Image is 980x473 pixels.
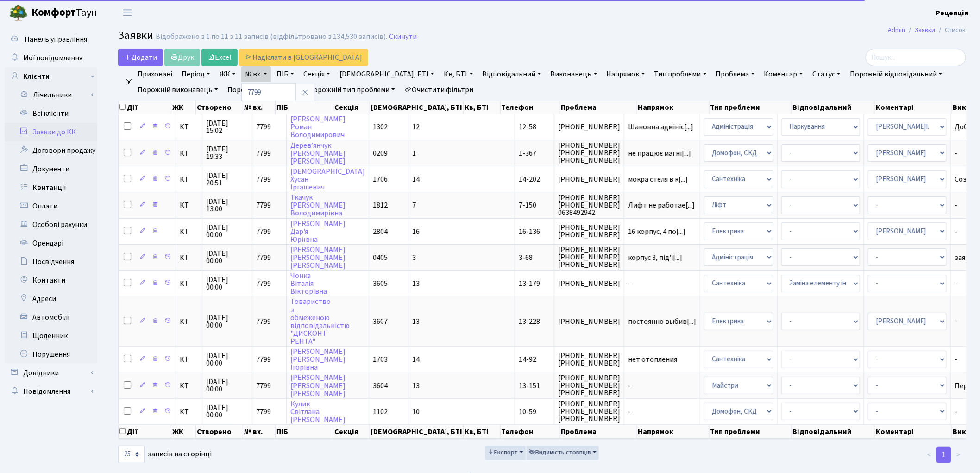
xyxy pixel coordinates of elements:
[373,122,388,132] span: 1302
[25,34,87,44] span: Панель управління
[628,252,682,263] span: корпус 3, під'ї[...]
[558,400,620,423] span: [PHONE_NUMBER] [PHONE_NUMBER] [PHONE_NUMBER]
[792,101,875,114] th: Відповідальний
[206,250,248,265] span: [DATE] 00:00
[201,49,238,66] a: Excel
[412,278,420,289] span: 13
[628,280,696,287] span: -
[628,174,688,184] span: мокра стеля в к[...]
[305,82,399,98] a: Порожній тип проблеми
[180,356,198,363] span: КТ
[216,66,239,82] a: ЖК
[389,32,417,41] a: Скинути
[519,227,540,237] span: 16-136
[519,407,536,417] span: 10-59
[171,101,196,114] th: ЖК
[134,66,176,82] a: Приховані
[290,271,327,296] a: ЧонкаВіталіяВікторівна
[936,7,969,19] a: Рецепція
[527,446,599,460] button: Видимість стовпців
[936,447,951,463] a: 1
[373,174,388,184] span: 1706
[5,141,97,160] a: Договори продажу
[373,252,388,263] span: 0405
[290,192,346,218] a: Ткачук[PERSON_NAME]Володимирівна
[412,148,416,158] span: 1
[547,66,601,82] a: Виконавець
[206,224,248,239] span: [DATE] 00:00
[5,290,97,308] a: Адреси
[936,8,969,18] b: Рецепція
[180,254,198,261] span: КТ
[196,425,243,439] th: Створено
[206,404,248,419] span: [DATE] 00:00
[5,67,97,86] a: Клієнти
[809,66,844,82] a: Статус
[5,49,97,67] a: Мої повідомлення
[501,101,560,114] th: Телефон
[603,66,649,82] a: Напрямок
[5,104,97,123] a: Всі клієнти
[637,425,710,439] th: Напрямок
[464,101,500,114] th: Кв, БТІ
[180,280,198,287] span: КТ
[628,356,696,363] span: нет отопления
[290,297,350,347] a: Товариствозобмеженоювідповідальністю"ДИСКОНТРЕНТА"
[206,276,248,291] span: [DATE] 00:00
[373,354,388,365] span: 1703
[558,246,620,268] span: [PHONE_NUMBER] [PHONE_NUMBER] [PHONE_NUMBER]
[290,166,365,192] a: [DEMOGRAPHIC_DATA]ХусанІргашевич
[276,425,333,439] th: ПІБ
[256,278,271,289] span: 7799
[370,425,464,439] th: [DEMOGRAPHIC_DATA], БТІ
[875,425,952,439] th: Коментарі
[180,318,198,325] span: КТ
[118,446,212,463] label: записів на сторінці
[519,174,540,184] span: 14-202
[519,316,540,327] span: 13-228
[760,66,807,82] a: Коментар
[792,425,875,439] th: Відповідальний
[5,345,97,364] a: Порушення
[558,374,620,397] span: [PHONE_NUMBER] [PHONE_NUMBER] [PHONE_NUMBER]
[243,101,276,114] th: № вх.
[373,227,388,237] span: 2804
[178,66,214,82] a: Період
[336,66,438,82] a: [DEMOGRAPHIC_DATA], БТІ
[300,66,334,82] a: Секція
[333,425,370,439] th: Секція
[5,123,97,141] a: Заявки до КК
[290,140,346,166] a: Дерев’янчук[PERSON_NAME][PERSON_NAME]
[119,101,171,114] th: Дії
[846,66,946,82] a: Порожній відповідальний
[519,200,536,210] span: 7-150
[401,82,477,98] a: Очистити фільтри
[412,174,420,184] span: 14
[412,122,420,132] span: 12
[134,82,222,98] a: Порожній виконавець
[5,178,97,197] a: Квитанції
[5,234,97,252] a: Орендарі
[119,425,171,439] th: Дії
[116,5,139,20] button: Переключити навігацію
[5,252,97,271] a: Посвідчення
[206,145,248,160] span: [DATE] 19:33
[206,314,248,329] span: [DATE] 00:00
[124,52,157,63] span: Додати
[519,381,540,391] span: 13-151
[519,278,540,289] span: 13-179
[558,142,620,164] span: [PHONE_NUMBER] [PHONE_NUMBER] [PHONE_NUMBER]
[5,30,97,49] a: Панель управління
[560,425,637,439] th: Проблема
[628,227,685,237] span: 16 корпус, 4 по[...]
[558,280,620,287] span: [PHONE_NUMBER]
[206,120,248,134] span: [DATE] 15:02
[479,66,545,82] a: Відповідальний
[118,49,163,66] a: Додати
[628,382,696,390] span: -
[5,327,97,345] a: Щоденник
[273,66,298,82] a: ПІБ
[180,176,198,183] span: КТ
[118,446,145,463] select: записів на сторінці
[373,200,388,210] span: 1812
